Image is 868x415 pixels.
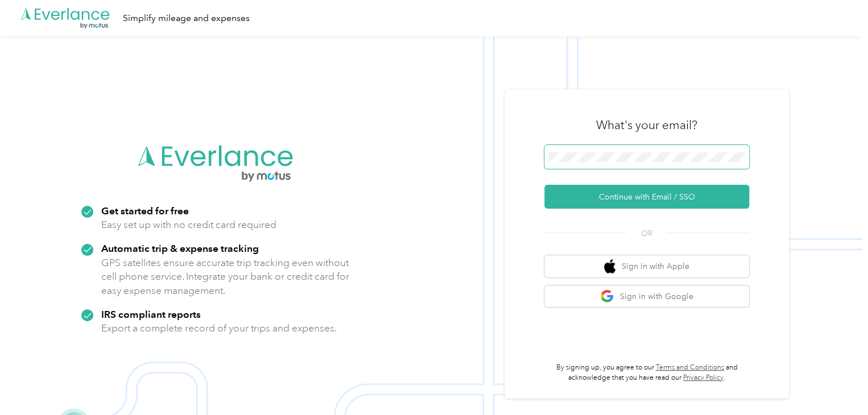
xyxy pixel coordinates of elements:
[101,242,259,254] strong: Automatic trip & expense tracking
[604,259,615,273] img: apple logo
[627,227,667,239] span: OR
[123,11,250,26] div: Simplify mileage and expenses
[544,185,749,209] button: Continue with Email / SSO
[544,255,749,277] button: apple logoSign in with Apple
[596,117,697,133] h3: What's your email?
[683,374,724,382] a: Privacy Policy
[600,289,614,304] img: google logo
[101,256,350,298] p: GPS satellites ensure accurate trip tracking even without cell phone service. Integrate your bank...
[101,308,201,320] strong: IRS compliant reports
[101,321,337,335] p: Export a complete record of your trips and expenses.
[544,363,749,383] p: By signing up, you agree to our and acknowledge that you have read our .
[101,218,276,232] p: Easy set up with no credit card required
[656,363,724,372] a: Terms and Conditions
[544,285,749,308] button: google logoSign in with Google
[101,205,189,217] strong: Get started for free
